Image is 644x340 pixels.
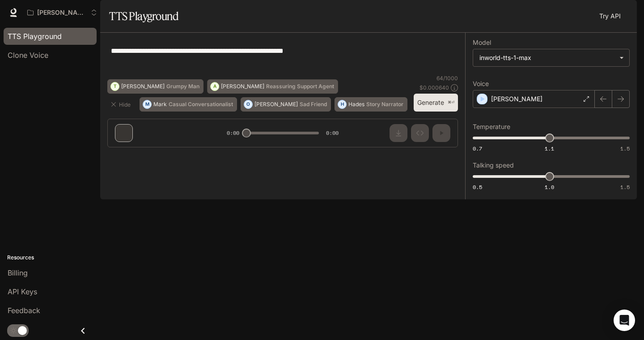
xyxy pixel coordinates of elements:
[23,4,101,22] button: Open workspace menu
[436,74,458,82] p: 64 / 1000
[300,102,327,107] p: Sad Friend
[37,9,87,17] p: [PERSON_NAME]'s Workspace
[121,84,165,89] p: [PERSON_NAME]
[419,84,449,91] p: $ 0.000640
[473,124,510,130] p: Temperature
[348,102,364,107] p: Hades
[366,102,403,107] p: Story Narrator
[207,79,338,94] button: A[PERSON_NAME]Reassuring Support Agent
[221,84,264,89] p: [PERSON_NAME]
[153,102,167,107] p: Mark
[473,81,489,87] p: Voice
[448,100,454,105] p: ⌘⏎
[473,145,482,152] span: 0.7
[244,97,252,112] div: O
[473,162,514,168] p: Talking speed
[107,97,136,112] button: Hide
[473,39,491,46] p: Model
[338,97,346,112] div: H
[166,84,199,89] p: Grumpy Man
[620,145,630,152] span: 1.5
[111,79,119,94] div: T
[241,97,331,112] button: O[PERSON_NAME]Sad Friend
[140,97,237,112] button: MMarkCasual Conversationalist
[545,145,554,152] span: 1.1
[143,97,151,112] div: M
[211,79,219,94] div: A
[620,183,630,191] span: 1.5
[254,102,298,107] p: [PERSON_NAME]
[614,310,635,331] div: Open Intercom Messenger
[109,7,178,25] h1: TTS Playground
[473,183,482,191] span: 0.5
[473,49,629,66] div: inworld-tts-1-max
[479,53,615,62] div: inworld-tts-1-max
[266,84,334,89] p: Reassuring Support Agent
[169,102,233,107] p: Casual Conversationalist
[491,95,542,103] p: [PERSON_NAME]
[335,97,407,112] button: HHadesStory Narrator
[107,79,203,94] button: T[PERSON_NAME]Grumpy Man
[545,183,554,191] span: 1.0
[414,94,458,112] button: Generate⌘⏎
[596,7,624,25] a: Try API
